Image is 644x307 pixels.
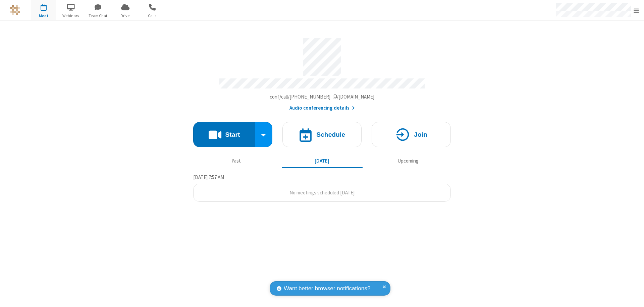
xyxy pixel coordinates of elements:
[10,5,20,15] img: QA Selenium DO NOT DELETE OR CHANGE
[289,189,355,196] span: No meetings scheduled [DATE]
[140,13,165,19] span: Calls
[289,104,355,112] button: Audio conferencing details
[372,122,451,147] button: Join
[414,131,427,138] h4: Join
[368,155,448,167] button: Upcoming
[316,131,345,138] h4: Schedule
[284,284,370,293] span: Want better browser notifications?
[113,13,138,19] span: Drive
[58,13,84,19] span: Webinars
[193,174,224,180] span: [DATE] 7:57 AM
[270,93,375,101] button: Copy my meeting room linkCopy my meeting room link
[193,33,451,112] section: Account details
[282,122,362,147] button: Schedule
[193,122,255,147] button: Start
[31,13,56,19] span: Meet
[225,131,240,138] h4: Start
[270,94,375,100] span: Copy my meeting room link
[255,122,273,147] div: Start conference options
[627,290,639,302] iframe: Chat
[86,13,111,19] span: Team Chat
[196,155,277,167] button: Past
[193,173,451,202] section: Today's Meetings
[282,155,363,167] button: [DATE]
